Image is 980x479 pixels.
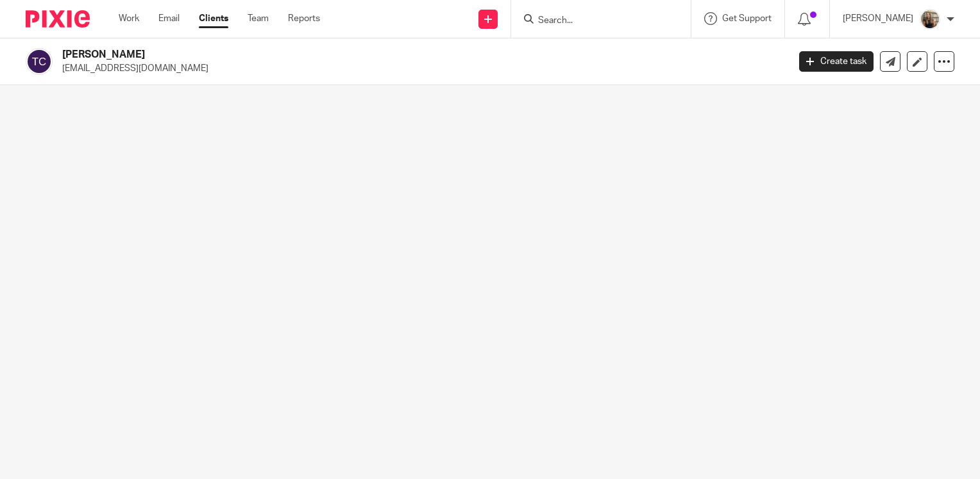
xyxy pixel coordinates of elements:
a: Reports [288,12,320,25]
p: [EMAIL_ADDRESS][DOMAIN_NAME] [62,62,780,75]
a: Team [248,12,269,25]
a: Work [119,12,139,25]
a: Email [158,12,180,25]
a: Create task [799,51,874,72]
h2: [PERSON_NAME] [62,48,636,61]
img: pic.png [920,9,940,29]
span: Get Support [722,14,772,23]
img: svg%3E [26,48,53,75]
p: [PERSON_NAME] [843,12,913,25]
a: Clients [199,12,228,25]
input: Search [537,15,652,27]
img: Pixie [26,10,90,28]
